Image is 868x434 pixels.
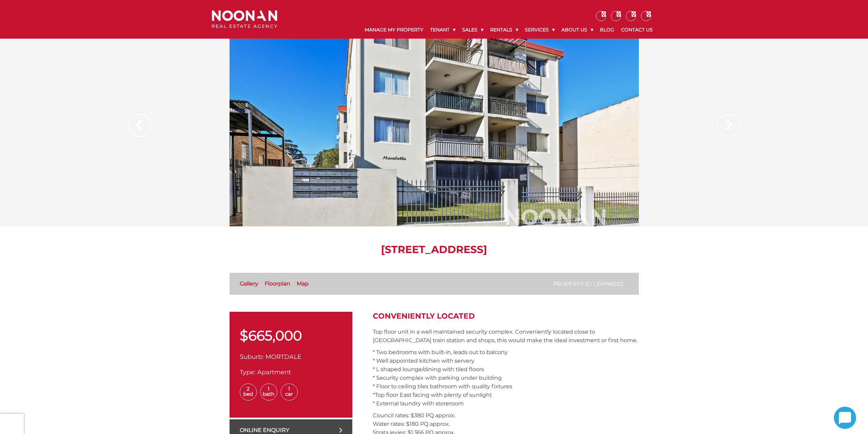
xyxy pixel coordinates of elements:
[558,21,597,39] a: About Us
[240,280,258,287] a: Gallery
[373,348,639,408] p: * Two bedrooms with built-in, leads out to balcony * Well appointed kitchen with servery * L shap...
[459,21,487,39] a: Sales
[521,21,558,39] a: Services
[361,21,427,39] a: Manage My Property
[373,312,639,321] h2: Conveniently Located
[128,114,151,137] img: Arrow slider
[257,368,291,376] span: Apartment
[427,21,459,39] a: Tenant
[297,280,309,287] a: Map
[240,353,264,361] span: Suburb:
[265,280,290,287] a: Floorplan
[553,280,623,288] p: Property ID: L34996202
[240,327,302,344] span: $665,000
[281,383,298,401] span: 1 Car
[260,383,277,401] span: 1 Bath
[717,114,740,137] img: Arrow slider
[265,353,301,361] span: MORTDALE
[212,10,277,28] img: Noonan Real Estate Agency
[618,21,656,39] a: Contact Us
[597,21,618,39] a: Blog
[373,327,639,345] p: Top floor unit in a well maintained security complex. Conveniently located close to [GEOGRAPHIC_D...
[230,243,639,256] h1: [STREET_ADDRESS]
[487,21,521,39] a: Rentals
[240,383,257,401] span: 2 Bed
[240,368,255,376] span: Type:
